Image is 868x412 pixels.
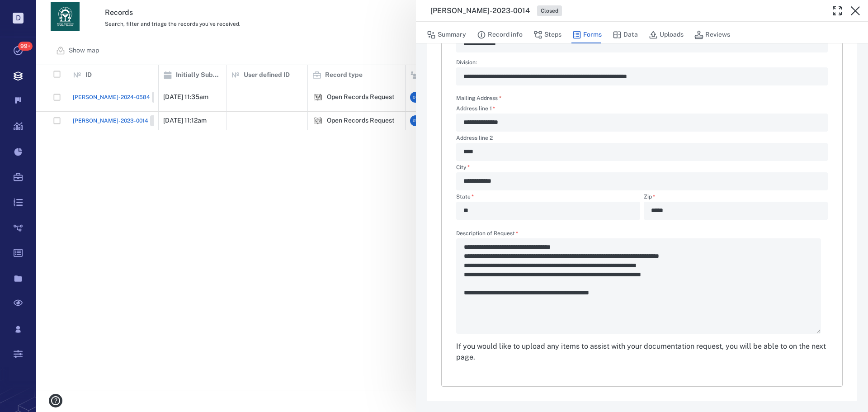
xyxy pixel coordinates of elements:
[499,95,501,101] span: required
[18,42,33,51] span: 99+
[572,26,602,43] button: Forms
[456,60,828,67] label: Division:
[539,7,560,15] span: Closed
[533,26,561,43] button: Steps
[644,194,828,202] label: Zip
[427,26,466,43] button: Summary
[456,194,640,202] label: State
[456,341,828,363] div: If you would like to upload any items to assist with your documentation request, you will be able...
[456,165,828,172] label: City
[828,2,846,20] button: Toggle Fullscreen
[694,26,730,43] button: Reviews
[613,26,638,43] button: Data
[20,6,39,14] span: Help
[649,26,684,43] button: Uploads
[456,135,828,143] label: Address line 2
[456,95,501,102] label: Mailing Address
[456,67,828,85] div: Division:
[456,106,828,114] label: Address line 1
[456,34,828,52] div: Phone Number
[477,26,523,43] button: Record info
[13,13,24,24] p: D
[430,5,530,16] h3: [PERSON_NAME]-2023-0014
[456,231,828,238] label: Description of Request
[846,2,864,20] button: Close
